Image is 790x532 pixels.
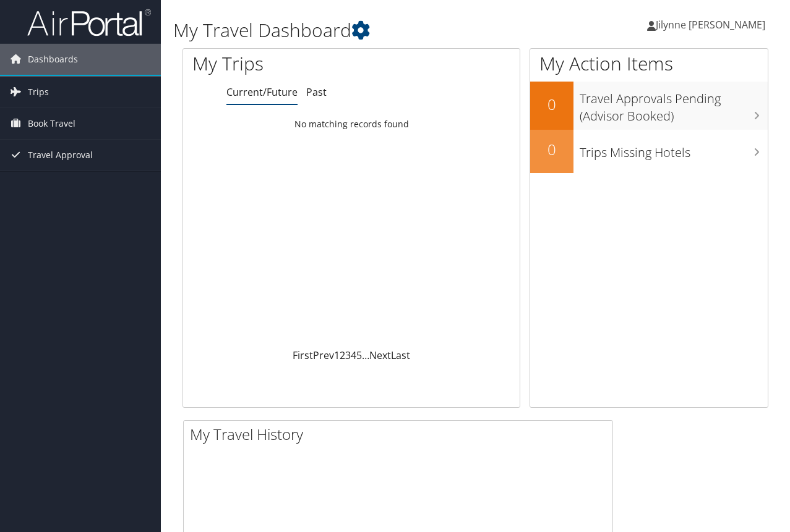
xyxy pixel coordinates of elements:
span: … [362,348,369,362]
a: 3 [345,348,351,362]
a: First [293,348,313,362]
span: Trips [28,77,49,108]
td: No matching records found [183,113,520,135]
span: Dashboards [28,44,78,75]
span: Travel Approval [28,140,93,171]
a: Last [391,348,410,362]
a: 1 [334,348,340,362]
h1: My Travel Dashboard [173,17,576,43]
a: Past [306,85,327,99]
a: 4 [351,348,356,362]
img: airportal-logo.png [27,8,151,37]
h2: 0 [530,94,573,115]
h3: Travel Approvals Pending (Advisor Booked) [580,84,768,125]
h3: Trips Missing Hotels [580,138,768,161]
a: 0Travel Approvals Pending (Advisor Booked) [530,82,768,129]
h2: My Travel History [190,424,612,445]
h1: My Action Items [530,51,768,77]
a: Current/Future [226,85,298,99]
a: 0Trips Missing Hotels [530,130,768,173]
h2: 0 [530,139,573,160]
a: 2 [340,348,345,362]
span: Jilynne [PERSON_NAME] [656,18,765,32]
a: Jilynne [PERSON_NAME] [647,6,778,43]
h1: My Trips [192,51,370,77]
a: Next [369,348,391,362]
a: 5 [356,348,362,362]
span: Book Travel [28,108,75,139]
a: Prev [313,348,334,362]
